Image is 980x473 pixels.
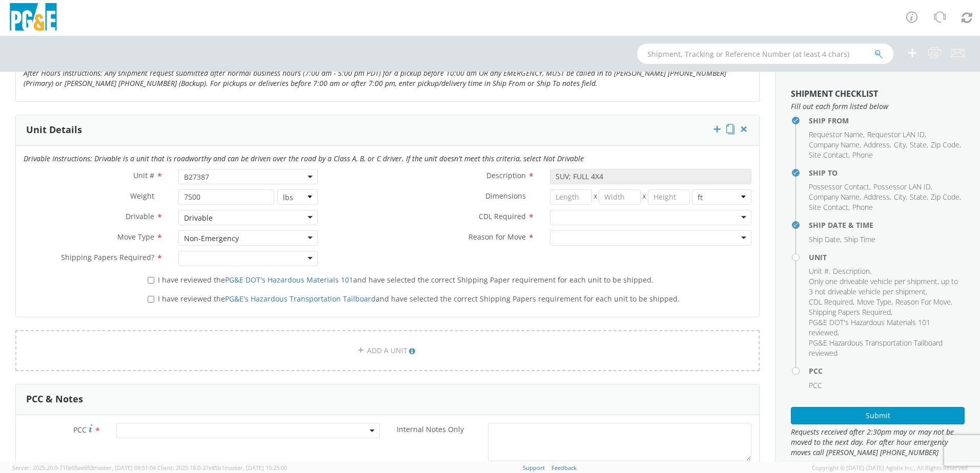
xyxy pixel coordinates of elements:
li: , [809,297,854,307]
input: Height [648,189,690,205]
i: Drivable Instructions: Drivable is a unit that is roadworthy and can be driven over the road by a... [24,154,584,163]
span: I have reviewed the and have selected the correct Shipping Paper requirement for each unit to be ... [158,275,654,285]
h4: Ship Date & Time [809,221,965,229]
input: Length [550,189,592,205]
span: Site Contact [809,150,848,160]
li: , [809,140,861,150]
span: PG&E Hazardous Transportation Tailboard reviewed [809,338,943,358]
span: Server: 2025.20.0-710e05ee653 [12,464,156,471]
li: , [833,266,871,276]
input: I have reviewed thePG&E DOT's Hazardous Materials 101and have selected the correct Shipping Paper... [148,277,154,284]
li: , [864,192,891,202]
a: PG&E's Hazardous Transportation Tailboard [225,294,376,304]
span: master, [DATE] 09:51:04 [93,464,156,471]
h4: PCC [809,367,965,375]
span: Drivable [126,211,154,221]
span: Only one driveable vehicle per shipment, up to 3 not driveable vehicle per shipment [809,276,958,296]
span: Description [486,170,526,180]
i: After Hours Instructions: Any shipment request submitted after normal business hours (7:00 am - 5... [24,68,726,88]
img: pge-logo-06675f144f4cfa6a6814.png [8,3,59,33]
div: Non-Emergency [184,233,239,244]
span: Address [864,140,890,149]
input: I have reviewed thePG&E's Hazardous Transportation Tailboardand have selected the correct Shippin... [148,296,154,303]
button: Submit [791,407,965,424]
span: PCC [73,425,87,435]
h3: Unit Details [26,125,82,135]
li: , [809,192,861,202]
a: Feedback [552,464,577,471]
span: Move Type [117,232,154,242]
span: I have reviewed the and have selected the correct Shipping Papers requirement for each unit to be... [158,294,680,304]
li: , [910,192,928,202]
span: Copyright © [DATE]-[DATE] Agistix Inc., All Rights Reserved [812,464,968,472]
a: ADD A UNIT [15,330,760,371]
span: Shipping Papers Required? [61,252,154,262]
span: B27387 [184,172,312,182]
span: Requestor LAN ID [867,130,925,139]
li: , [894,140,907,150]
li: , [809,150,850,160]
li: , [809,202,850,212]
span: X [592,189,599,205]
li: , [809,182,871,192]
span: CDL Required [479,211,526,221]
span: State [910,192,927,202]
span: Company Name [809,192,860,202]
span: PG&E DOT's Hazardous Materials 101 reviewed [809,317,930,337]
li: , [867,130,926,140]
span: PCC [809,380,822,390]
span: Reason for Move [468,232,526,242]
input: Shipment, Tracking or Reference Number (at least 4 chars) [637,44,893,64]
span: Weight [130,191,154,201]
h4: Unit [809,253,965,261]
span: Site Contact [809,202,848,212]
span: Ship Time [844,234,875,244]
li: , [857,297,893,307]
li: , [873,182,932,192]
span: master, [DATE] 10:25:00 [224,464,287,471]
span: Internal Notes Only [397,424,464,434]
li: , [931,192,961,202]
div: Drivable [184,213,213,223]
span: Unit # [133,170,154,180]
span: Ship Date [809,234,840,244]
a: PG&E DOT's Hazardous Materials 101 [225,275,353,285]
span: Requestor Name [809,130,863,139]
li: , [809,266,830,276]
span: Zip Code [931,192,959,202]
span: Dimensions [485,191,526,201]
h4: Ship To [809,169,965,177]
span: Address [864,192,890,202]
li: , [809,307,892,317]
strong: Shipment Checklist [791,88,878,99]
span: City [894,192,906,202]
span: B27387 [178,169,318,184]
li: , [894,192,907,202]
h4: Ship From [809,117,965,124]
span: Company Name [809,140,860,149]
span: State [910,140,927,149]
li: , [931,140,961,150]
span: Unit # [809,266,829,276]
span: CDL Required [809,297,853,307]
li: , [910,140,928,150]
span: Possessor Contact [809,182,869,191]
span: X [641,189,648,205]
span: Shipping Papers Required [809,307,891,317]
a: Support [523,464,545,471]
span: Possessor LAN ID [873,182,931,191]
span: Client: 2025.18.0-37e85b1 [157,464,287,471]
li: , [864,140,891,150]
li: , [809,276,962,297]
span: Fill out each form listed below [791,101,965,112]
span: Description [833,266,870,276]
span: Reason For Move [895,297,951,307]
li: , [895,297,952,307]
span: City [894,140,906,149]
span: Zip Code [931,140,959,149]
span: Phone [852,150,873,160]
input: Width [599,189,641,205]
h3: PCC & Notes [26,394,83,404]
span: Phone [852,202,873,212]
li: , [809,317,962,338]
